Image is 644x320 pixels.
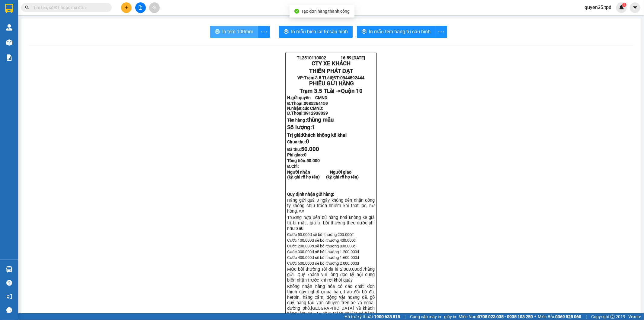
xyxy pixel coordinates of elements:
[287,238,356,243] span: Cước 100.000đ sẽ bồi thường 400.000đ
[287,139,309,144] strong: Chưa thu:
[291,28,348,35] span: In mẫu biên lai tự cấu hình
[287,244,356,248] span: Cước 200.000đ sẽ bồi thường 800.000đ
[374,314,400,319] strong: 1900 633 818
[149,2,160,13] button: aim
[287,111,328,116] strong: Đ.Thoại:
[287,266,375,283] span: Mức bồi thường tối đa là 2.000.000đ /hàng gửi. Quý khách vui lòng đọc kỹ nội dung biên nhận trước...
[33,4,104,11] input: Tìm tên, số ĐT hoặc mã đơn
[287,175,359,179] strong: (ký, ghi rõ họ tên) (ký, ghi rõ họ tên)
[341,55,351,60] span: 16:59
[538,313,581,320] span: Miền Bắc
[352,55,365,60] span: [DATE]
[297,75,364,80] strong: VP: SĐT:
[287,192,334,197] strong: Quy định nhận gửi hàng:
[630,2,640,13] button: caret-down
[121,2,132,13] button: plus
[435,26,447,38] button: more
[341,75,365,80] span: 0944592444
[300,88,363,94] span: Trạm 3.5 TLài ->
[287,158,320,163] span: Tổng tiền:
[610,315,615,319] span: copyright
[258,26,270,38] button: more
[344,313,400,320] span: Hỗ trợ kỹ thuật:
[287,152,306,157] strong: Phí giao:
[307,116,334,123] span: thùng mẫu
[152,5,156,10] span: aim
[287,101,328,106] strong: Đ.Thoại:
[405,313,405,320] span: |
[5,4,13,13] img: logo-vxr
[284,29,289,35] span: printer
[623,3,625,7] span: 1
[362,29,367,35] span: printer
[138,5,143,10] span: file-add
[580,4,616,11] span: quyen35.tpd
[124,5,129,10] span: plus
[304,75,331,80] span: Trạm 3.5 TLài
[459,313,533,320] span: Miền Nam
[287,215,375,231] span: Trường hợp đền bù hàng hoá không kê giá trị bị mất , giá trị bồi thường theo cước phí như sau:
[478,314,533,319] strong: 0708 023 035 - 0935 103 250
[287,232,354,237] span: Cước 50.000đ sẽ bồi thường 200.000đ
[287,106,323,111] strong: N.nhận:
[287,250,359,254] span: Cước 300.000đ sẽ bồi thường 1.200.000đ
[6,54,12,61] img: solution-icon
[287,164,299,169] span: Đ.Chỉ:
[299,95,328,100] span: quyền CMND:
[287,261,359,266] span: Cước 500.000đ sẽ bồi thường 2.000.000đ
[258,28,270,36] span: more
[435,28,447,36] span: more
[312,60,351,67] strong: CTY XE KHÁCH
[341,88,363,94] span: Quận 10
[306,158,320,163] span: 50.000
[287,147,319,152] strong: Đã thu:
[534,315,536,318] span: ⚪️
[622,3,626,7] sup: 1
[304,101,328,106] span: 0985264159
[287,132,347,138] span: Trị giá:
[210,26,258,38] button: printerIn tem 100mm
[301,146,319,152] span: 50.000
[6,294,12,299] span: notification
[6,24,12,31] img: warehouse-icon
[357,26,435,38] button: printerIn mẫu tem hàng tự cấu hình
[6,280,12,286] span: question-circle
[304,152,306,157] span: 0
[279,26,353,38] button: printerIn mẫu biên lai tự cấu hình
[287,255,359,260] span: Cước 400.000đ sẽ bồi thường 1.600.000đ
[294,9,299,14] span: check-circle
[297,55,326,60] span: TL2510110002
[586,313,587,320] span: |
[306,138,309,145] span: 0
[6,307,12,313] span: message
[302,132,347,138] span: Khách không kê khai
[619,5,624,10] img: icon-new-feature
[304,111,328,116] span: 0912938039
[309,80,354,87] span: PHIẾU GỬI HÀNG
[287,118,334,122] strong: Tên hàng :
[410,313,457,320] span: Cung cấp máy in - giấy in:
[633,5,638,10] span: caret-down
[215,29,220,35] span: printer
[369,28,431,35] span: In mẫu tem hàng tự cấu hình
[287,170,351,175] strong: Người nhận Người giao
[135,2,146,13] button: file-add
[287,198,375,214] span: Hàng gửi quá 3 ngày không đến nhận công ty không chịu trách nhiệm khi thất lạc, hư hỏn...
[312,124,315,131] span: 1
[555,314,581,319] strong: 0369 525 060
[287,124,315,131] span: Số lượng:
[25,5,29,10] span: search
[287,95,328,100] strong: N.gửi:
[6,266,12,273] img: warehouse-icon
[303,106,323,111] span: cúc CMND:
[309,68,353,74] strong: THIÊN PHÁT ĐẠT
[222,28,253,35] span: In tem 100mm
[302,9,350,14] span: Tạo đơn hàng thành công
[6,39,12,46] img: warehouse-icon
